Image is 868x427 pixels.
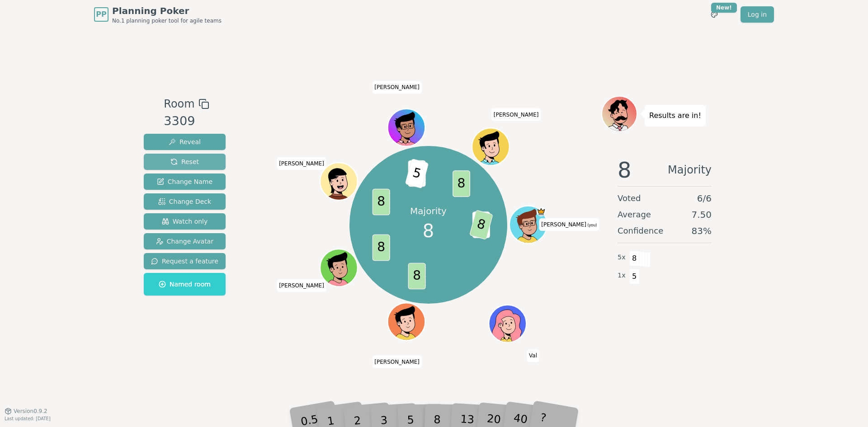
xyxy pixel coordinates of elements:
[405,159,429,189] span: 5
[618,225,663,237] span: Confidence
[158,197,211,206] span: Change Deck
[144,273,226,296] button: Named room
[164,112,209,131] div: 3309
[510,207,546,242] button: Click to change your avatar
[112,5,222,17] span: Planning Poker
[156,237,214,246] span: Change Avatar
[423,217,434,244] span: 8
[144,233,226,249] button: Change Avatar
[144,253,226,269] button: Request a feature
[277,157,326,170] span: Click to change your name
[706,6,722,23] button: New!
[629,269,640,284] span: 5
[159,280,211,289] span: Named room
[144,134,226,150] button: Reveal
[711,3,737,13] div: New!
[469,210,493,240] span: 8
[372,81,422,94] span: Click to change your name
[668,159,712,181] span: Majority
[410,205,447,217] p: Majority
[14,408,47,415] span: Version 0.9.2
[491,108,541,121] span: Click to change your name
[151,257,218,266] span: Request a feature
[164,96,194,112] span: Room
[408,263,425,290] span: 8
[112,17,222,24] span: No.1 planning poker tool for agile teams
[144,213,226,230] button: Watch only
[5,408,47,415] button: Version0.9.2
[277,279,326,292] span: Click to change your name
[169,137,201,146] span: Reveal
[144,174,226,190] button: Change Name
[692,225,712,237] span: 83 %
[527,350,539,362] span: Click to change your name
[536,207,546,216] span: spencer is the host
[618,271,626,281] span: 1 x
[5,416,51,421] span: Last updated: [DATE]
[144,193,226,210] button: Change Deck
[629,251,640,266] span: 8
[94,5,222,24] a: PPPlanning PokerNo.1 planning poker tool for agile teams
[144,154,226,170] button: Reset
[649,109,701,122] p: Results are in!
[691,208,712,221] span: 7.50
[618,159,632,181] span: 8
[453,170,470,197] span: 8
[96,9,106,20] span: PP
[162,217,208,226] span: Watch only
[372,189,390,216] span: 8
[157,177,212,186] span: Change Name
[539,218,599,231] span: Click to change your name
[618,208,651,221] span: Average
[618,253,626,263] span: 5 x
[170,157,199,166] span: Reset
[741,6,774,23] a: Log in
[697,192,712,205] span: 6 / 6
[372,235,390,261] span: 8
[618,192,641,205] span: Voted
[586,223,597,227] span: (you)
[372,356,422,368] span: Click to change your name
